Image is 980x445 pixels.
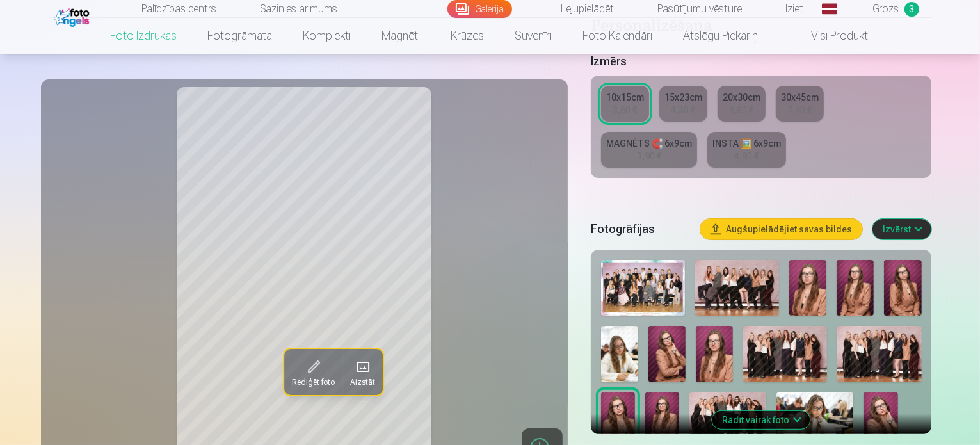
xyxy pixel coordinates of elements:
[291,377,334,387] span: Rediģēt foto
[775,18,885,54] a: Visi produkti
[718,86,766,122] a: 20x30cm4,80 €
[613,104,637,117] div: 3,60 €
[668,18,775,54] a: Atslēgu piekariņi
[707,132,786,168] a: INSTA 🖼️ 6x9cm4,90 €
[723,91,760,104] div: 20x30cm
[287,18,366,54] a: Komplekti
[349,377,374,387] span: Aizstāt
[342,349,382,395] button: Aizstāt
[671,104,695,117] div: 4,30 €
[591,53,932,70] h5: Izmērs
[499,18,567,54] a: Suvenīri
[567,18,668,54] a: Foto kalendāri
[606,91,644,104] div: 10x15cm
[366,18,435,54] a: Magnēti
[284,349,342,395] button: Rediģēt foto
[873,1,899,17] span: Grozs
[659,86,707,122] a: 15x23cm4,30 €
[637,150,661,163] div: 3,90 €
[776,86,824,122] a: 30x45cm7,40 €
[601,86,649,122] a: 10x15cm3,60 €
[734,150,759,163] div: 4,90 €
[700,219,862,239] button: Augšupielādējiet savas bildes
[872,219,931,239] button: Izvērst
[591,220,691,238] h5: Fotogrāfijas
[601,132,697,168] a: MAGNĒTS 🧲 6x9cm3,90 €
[435,18,499,54] a: Krūzes
[664,91,702,104] div: 15x23cm
[787,104,812,117] div: 7,40 €
[729,104,753,117] div: 4,80 €
[54,5,93,27] img: /fa1
[606,137,692,150] div: MAGNĒTS 🧲 6x9cm
[781,91,819,104] div: 30x45cm
[712,411,810,429] button: Rādīt vairāk foto
[192,18,287,54] a: Fotogrāmata
[904,2,919,17] span: 3
[712,137,781,150] div: INSTA 🖼️ 6x9cm
[95,18,192,54] a: Foto izdrukas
